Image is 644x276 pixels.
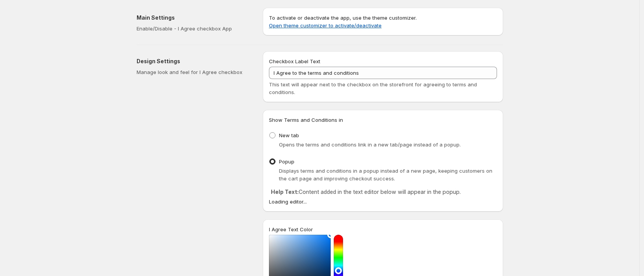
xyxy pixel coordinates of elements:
p: Manage look and feel for I Agree checkbox [137,68,250,76]
span: Popup [279,158,294,165]
span: Displays terms and conditions in a popup instead of a new page, keeping customers on the cart pag... [279,168,492,182]
a: Open theme customizer to activate/deactivate [269,22,382,29]
label: I Agree Text Color [269,226,313,233]
span: Checkbox Label Text [269,58,320,64]
p: Content added in the text editor below will appear in the popup. [271,188,495,196]
span: This text will appear next to the checkbox on the storefront for agreeing to terms and conditions. [269,81,477,95]
p: Enable/Disable - I Agree checkbox App [137,25,250,32]
span: New tab [279,132,299,138]
p: To activate or deactivate the app, use the theme customizer. [269,14,497,29]
div: Loading editor... [269,198,497,205]
h2: Main Settings [137,14,250,22]
iframe: Tidio Chat [604,226,641,263]
span: Opens the terms and conditions link in a new tab/page instead of a popup. [279,141,461,148]
strong: Help Text: [271,188,299,195]
span: Show Terms and Conditions in [269,117,343,123]
h2: Design Settings [137,57,250,65]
